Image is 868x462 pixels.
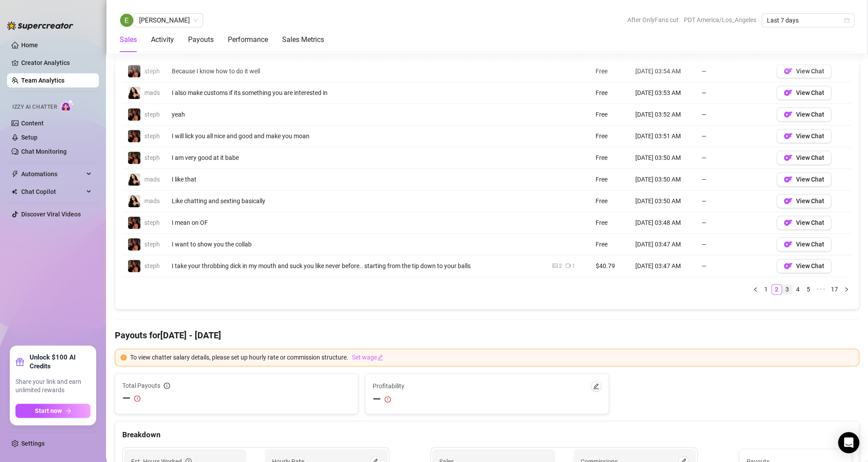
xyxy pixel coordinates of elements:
img: OF [784,132,793,140]
div: I take your throbbing dick in my mouth and suck you like never before.. starting from the tip dow... [172,261,542,271]
span: thunderbolt [11,170,19,178]
td: — [696,190,771,212]
a: 17 [828,284,841,294]
td: Free [590,125,630,147]
a: OFView Chat [777,135,831,142]
span: PDT America/Los_Angeles [684,13,756,27]
span: View Chat [796,197,824,204]
td: [DATE] 03:48 AM [630,212,696,234]
td: [DATE] 03:52 AM [630,104,696,125]
div: Sales [120,34,137,45]
img: Chat Copilot [11,189,17,195]
a: OFView Chat [777,243,831,250]
img: steph [128,216,140,229]
a: Discover Viral Videos [21,211,81,218]
span: Start now [35,407,62,414]
a: Team Analytics [21,77,64,84]
td: Free [590,190,630,212]
span: gift [15,357,24,366]
span: steph [144,154,160,161]
img: AI Chatter [60,99,74,112]
a: OFView Chat [777,265,831,272]
img: OF [784,153,793,162]
img: logo-BBDzfeDw.svg [7,21,73,30]
span: View Chat [796,68,824,75]
span: mads [144,89,160,96]
li: 17 [828,284,841,295]
div: Activity [151,34,174,45]
img: steph [128,130,140,142]
div: I also make customs if its something you are interested in [172,88,542,98]
td: — [696,104,771,125]
a: Chat Monitoring [21,148,67,155]
a: OFView Chat [777,156,831,163]
a: 4 [793,284,803,294]
span: info-circle [164,382,170,389]
a: OFView Chat [777,113,831,120]
img: OF [784,175,793,184]
span: mads [144,176,160,183]
span: exclamation-circle [134,391,140,405]
a: Creator Analytics [21,56,92,70]
div: I am very good at it babe [172,153,542,163]
span: Chat Copilot [21,185,84,199]
div: I will lick you all nice and good and make you moan [172,131,542,141]
td: Free [590,104,630,125]
td: — [696,125,771,147]
button: OFView Chat [777,259,831,273]
span: Automations [21,167,84,181]
a: 1 [761,284,771,294]
button: OFView Chat [777,194,831,208]
li: 2 [771,284,782,295]
img: OF [784,261,793,270]
img: steph [128,260,140,272]
button: OFView Chat [777,151,831,165]
span: left [753,287,758,292]
button: OFView Chat [777,237,831,251]
a: Content [21,120,44,127]
span: exclamation-circle [385,396,391,402]
span: View Chat [796,111,824,118]
span: View Chat [796,154,824,161]
img: steph [128,65,140,77]
a: OFView Chat [777,200,831,207]
a: 2 [772,284,781,294]
div: To view chatter salary details, please set up hourly rate or commission structure. [130,352,853,362]
div: yeah [172,110,542,119]
li: 1 [761,284,771,295]
span: — [373,392,381,406]
span: steph [144,111,160,118]
td: — [696,82,771,104]
img: OF [784,218,793,227]
span: steph [144,262,160,269]
button: Start nowarrow-right [15,404,91,418]
td: [DATE] 03:50 AM [630,147,696,169]
td: — [696,61,771,82]
span: ••• [814,284,828,295]
div: Breakdown [122,428,852,440]
button: OFView Chat [777,86,831,100]
img: steph [128,151,140,164]
div: I like that [172,174,542,184]
button: OFView Chat [777,107,831,121]
div: Like chatting and sexting basically [172,196,542,206]
span: Izzy AI Chatter [12,103,57,111]
span: View Chat [796,241,824,248]
img: Ezeh Ann [120,14,133,27]
span: — [122,391,131,405]
img: mads [128,195,140,207]
div: Performance [228,34,268,45]
td: [DATE] 03:50 AM [630,190,696,212]
span: Share your link and earn unlimited rewards [15,378,91,395]
button: OFView Chat [777,129,831,143]
li: 5 [803,284,814,295]
span: Total Payouts [122,381,160,390]
a: 5 [804,284,813,294]
span: View Chat [796,89,824,96]
a: OFView Chat [777,70,831,77]
li: 4 [793,284,803,295]
a: Setup [21,134,38,141]
li: Next Page [841,284,852,295]
td: — [696,212,771,234]
td: Free [590,61,630,82]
